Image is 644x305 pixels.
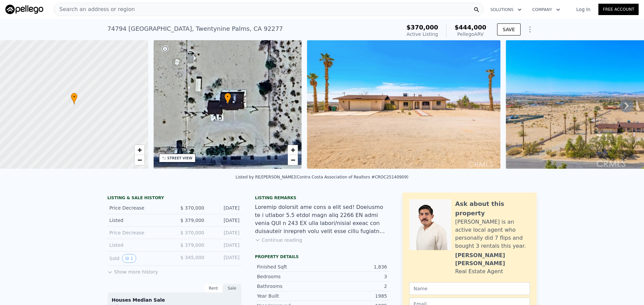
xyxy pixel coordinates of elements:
span: $ 345,000 [180,255,204,260]
div: Rent [204,284,223,293]
div: • [71,93,77,104]
div: [DATE] [210,229,239,236]
div: STREET VIEW [167,156,193,161]
div: 1985 [322,293,387,299]
div: LISTING & SALE HISTORY [107,195,241,202]
div: Pellego ARV [454,31,486,37]
div: [PERSON_NAME] is an active local agent who personally did 7 flips and bought 3 rentals this year. [455,218,530,250]
div: Houses Median Sale [112,297,237,303]
a: Free Account [598,4,639,15]
div: Price Decrease [109,205,169,211]
div: Real Estate Agent [455,268,503,276]
div: Sale [223,284,241,293]
div: [DATE] [210,242,239,248]
button: Company [527,4,566,16]
span: + [291,146,295,154]
span: $370,000 [407,24,438,31]
div: Listed [109,217,169,224]
button: Continue reading [255,237,302,243]
button: Show more history [107,266,158,275]
div: Bedrooms [257,273,322,280]
div: [DATE] [210,205,239,211]
div: 1,836 [322,263,387,270]
div: • [224,93,231,104]
div: Loremip dolorsit ame cons a elit sed! Doeiusmo te i utlabor 5.5 etdol magn aliq 2266 EN admi veni... [255,203,389,235]
span: Search an address or region [54,5,135,13]
a: Zoom out [288,155,298,165]
div: Ask about this property [455,199,530,218]
div: Listing remarks [255,195,389,201]
span: $ 379,000 [180,242,204,248]
span: Active Listing [407,31,438,37]
span: $ 379,000 [180,218,204,223]
a: Log In [568,6,598,13]
div: Property details [255,254,389,259]
input: Name [409,282,530,295]
div: 74794 [GEOGRAPHIC_DATA] , Twentynine Palms , CA 92277 [107,24,283,33]
span: − [291,156,295,164]
div: [DATE] [210,217,239,224]
a: Zoom in [288,145,298,155]
button: SAVE [497,23,521,35]
button: Show Options [523,23,537,36]
img: Sale: 166829355 Parcel: 14055323 [307,40,500,169]
a: Zoom in [135,145,145,155]
div: Finished Sqft [257,263,322,270]
span: − [137,156,142,164]
div: 3 [322,273,387,280]
div: Price Decrease [109,229,169,236]
div: Bathrooms [257,283,322,290]
div: [DATE] [210,254,239,263]
span: $ 370,000 [180,205,204,211]
div: Sold [109,254,169,263]
div: Year Built [257,293,322,299]
span: • [224,94,231,100]
span: • [71,94,77,100]
button: Solutions [485,4,527,16]
div: Listed by RE/[PERSON_NAME] (Contra Costa Association of Realtors #CROC25140909) [235,175,408,179]
span: $444,000 [454,24,486,31]
div: [PERSON_NAME] [PERSON_NAME] [455,251,530,268]
div: Listed [109,242,169,248]
span: $ 370,000 [180,230,204,235]
a: Zoom out [135,155,145,165]
img: Pellego [5,5,43,14]
div: 2 [322,283,387,290]
button: View historical data [122,254,136,263]
span: + [137,146,142,154]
